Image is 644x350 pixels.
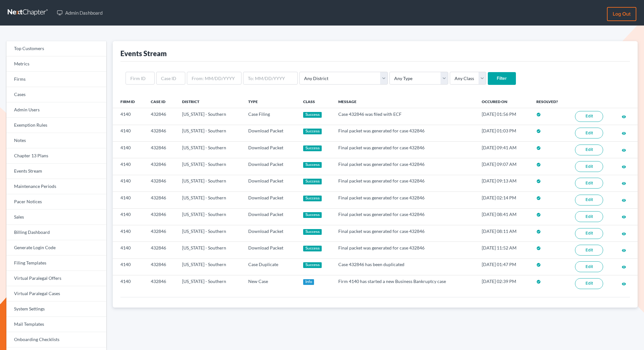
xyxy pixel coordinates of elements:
td: [US_STATE] - Southern [177,192,243,208]
td: [DATE] 08:41 AM [477,208,532,225]
div: Success [303,196,322,201]
i: visibility [622,115,626,119]
a: Sales [6,210,106,225]
td: [DATE] 02:39 PM [477,275,532,292]
td: Final packet was generated for case 432846 [333,192,477,208]
a: Notes [6,133,106,148]
td: 4140 [113,258,146,275]
a: Edit [575,161,603,172]
div: Success [303,145,322,151]
a: Generate Login Code [6,240,106,256]
td: [US_STATE] - Southern [177,225,243,242]
a: System Settings [6,302,106,317]
a: Edit [575,145,603,155]
i: visibility [622,232,626,236]
i: visibility [622,215,626,219]
td: 432846 [146,141,177,158]
i: check_circle [536,279,541,284]
td: 4140 [113,192,146,208]
td: [US_STATE] - Southern [177,125,243,141]
td: 4140 [113,275,146,292]
a: Filing Templates [6,256,106,271]
td: [DATE] 01:56 PM [477,108,532,125]
td: Case 432846 has been duplicated [333,258,477,275]
a: Pacer Notices [6,194,106,210]
i: visibility [622,282,626,286]
td: Final packet was generated for case 432846 [333,225,477,242]
div: Info [303,279,314,285]
td: 4140 [113,242,146,258]
td: 4140 [113,175,146,191]
td: 4140 [113,108,146,125]
a: visibility [622,147,626,153]
a: Firms [6,72,106,87]
td: 432846 [146,275,177,292]
td: 432846 [146,158,177,175]
a: Edit [575,195,603,205]
td: Final packet was generated for case 432846 [333,141,477,158]
i: visibility [622,198,626,203]
i: check_circle [536,129,541,133]
td: 4140 [113,141,146,158]
i: check_circle [536,112,541,117]
a: visibility [622,130,626,136]
div: Success [303,179,322,184]
a: Billing Dashboard [6,225,106,240]
div: Success [303,262,322,268]
td: [DATE] 09:07 AM [477,158,532,175]
a: Events Stream [6,164,106,179]
td: [DATE] 09:13 AM [477,175,532,191]
td: [DATE] 08:11 AM [477,225,532,242]
div: Events Stream [120,49,167,58]
td: Download Packet [243,242,298,258]
td: [US_STATE] - Southern [177,175,243,191]
input: Case ID [156,72,185,85]
a: Virtual Paralegal Offers [6,271,106,286]
td: [DATE] 02:14 PM [477,192,532,208]
a: Edit [575,278,603,289]
td: Download Packet [243,175,298,191]
a: Edit [575,245,603,256]
a: Edit [575,211,603,222]
i: visibility [622,165,626,169]
i: check_circle [536,146,541,150]
td: Download Packet [243,125,298,141]
i: check_circle [536,246,541,250]
a: visibility [622,231,626,236]
i: visibility [622,248,626,253]
td: [US_STATE] - Southern [177,208,243,225]
a: Virtual Paralegal Cases [6,286,106,302]
th: District [177,95,243,108]
td: Case Filing [243,108,298,125]
td: Final packet was generated for case 432846 [333,158,477,175]
a: Edit [575,128,603,138]
i: visibility [622,265,626,269]
input: Filter [488,72,516,85]
a: Edit [575,111,603,122]
a: visibility [622,281,626,286]
a: visibility [622,214,626,219]
td: Final packet was generated for case 432846 [333,175,477,191]
td: Case 432846 was filed with ECF [333,108,477,125]
th: Resolved? [531,95,570,108]
td: [US_STATE] - Southern [177,141,243,158]
td: 432846 [146,242,177,258]
td: Download Packet [243,158,298,175]
a: Cases [6,87,106,102]
a: visibility [622,114,626,119]
a: visibility [622,197,626,203]
a: Exemption Rules [6,118,106,133]
a: Mail Templates [6,317,106,332]
td: 4140 [113,158,146,175]
i: visibility [622,131,626,136]
td: [US_STATE] - Southern [177,275,243,292]
i: check_circle [536,229,541,234]
td: Final packet was generated for case 432846 [333,208,477,225]
td: Case Duplicate [243,258,298,275]
input: Firm ID [126,72,155,85]
td: 432846 [146,108,177,125]
i: check_circle [536,162,541,167]
i: check_circle [536,212,541,217]
td: Download Packet [243,208,298,225]
i: check_circle [536,263,541,267]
